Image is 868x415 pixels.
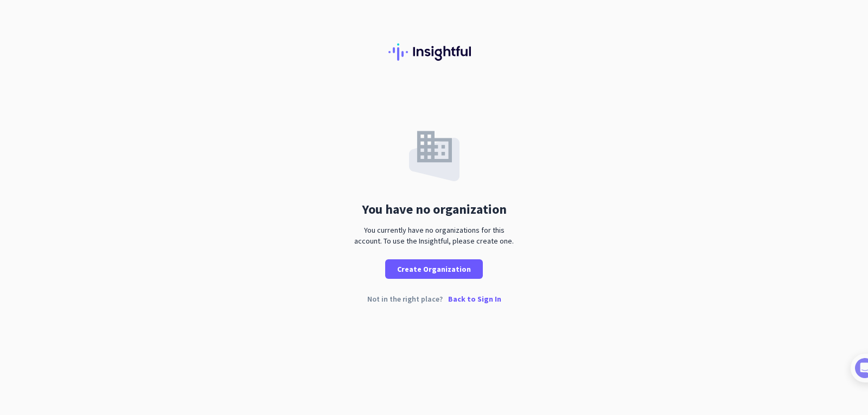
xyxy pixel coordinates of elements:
img: Insightful [388,43,480,61]
div: You currently have no organizations for this account. To use the Insightful, please create one. [350,225,518,246]
div: You have no organization [362,203,507,216]
p: Back to Sign In [448,295,501,303]
button: Create Organization [385,259,483,279]
span: Create Organization [397,264,471,274]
